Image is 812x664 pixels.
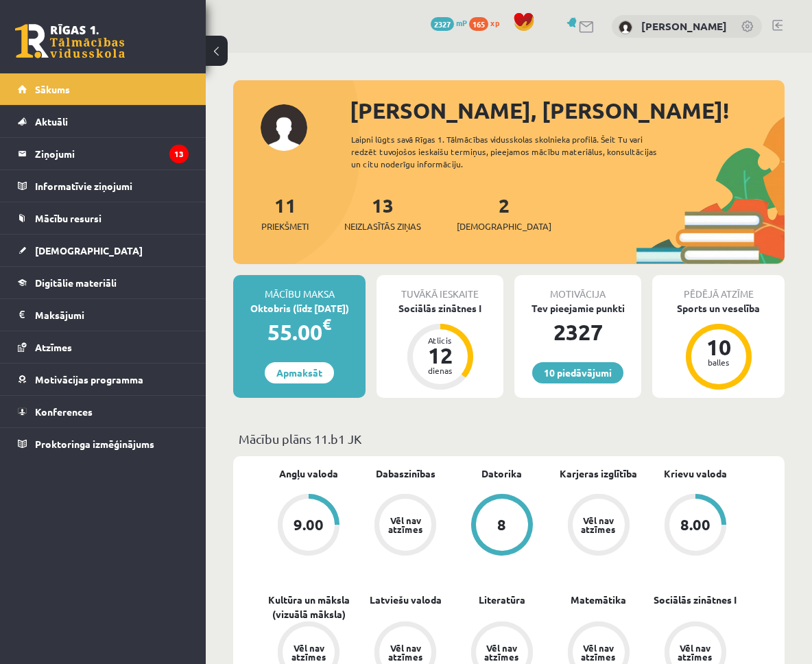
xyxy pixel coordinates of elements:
[497,517,506,532] div: 8
[676,643,715,661] div: Vēl nav atzīmes
[454,494,551,558] a: 8
[35,83,70,95] span: Sākums
[35,276,117,289] span: Digitālie materiāli
[18,396,189,427] a: Konferences
[431,17,467,28] a: 2327 mP
[279,466,338,481] a: Angļu valoda
[18,138,189,169] a: Ziņojumi13
[664,466,727,481] a: Krievu valoda
[514,275,641,301] div: Motivācija
[420,336,461,344] div: Atlicis
[351,133,682,170] div: Laipni lūgts savā Rīgas 1. Tālmācības vidusskolas skolnieka profilā. Šeit Tu vari redzēt tuvojošo...
[35,138,189,169] legend: Ziņojumi
[514,301,641,316] div: Tev pieejamie punkti
[654,593,737,607] a: Sociālās zinātnes I
[35,405,93,418] span: Konferences
[469,17,506,28] a: 165 xp
[35,299,189,331] legend: Maksājumi
[652,275,785,301] div: Pēdējā atzīme
[420,366,461,375] div: dienas
[35,115,68,128] span: Aktuāli
[377,301,503,316] div: Sociālās zinātnes I
[481,466,522,481] a: Datorika
[386,643,425,661] div: Vēl nav atzīmes
[641,19,727,33] a: [PERSON_NAME]
[35,341,72,353] span: Atzīmes
[420,344,461,366] div: 12
[18,299,189,331] a: Maksājumi
[35,373,143,386] span: Motivācijas programma
[261,593,357,621] a: Kultūra un māksla (vizuālā māksla)
[233,275,366,301] div: Mācību maksa
[18,73,189,105] a: Sākums
[261,193,309,233] a: 11Priekšmeti
[571,593,626,607] a: Matemātika
[239,429,779,448] p: Mācību plāns 11.b1 JK
[698,336,739,358] div: 10
[18,170,189,202] a: Informatīvie ziņojumi
[233,316,366,348] div: 55.00
[469,17,488,31] span: 165
[35,170,189,202] legend: Informatīvie ziņojumi
[652,301,785,392] a: Sports un veselība 10 balles
[18,267,189,298] a: Digitālie materiāli
[377,301,503,392] a: Sociālās zinātnes I Atlicis 12 dienas
[18,235,189,266] a: [DEMOGRAPHIC_DATA]
[386,516,425,534] div: Vēl nav atzīmes
[350,94,785,127] div: [PERSON_NAME], [PERSON_NAME]!
[647,494,743,558] a: 8.00
[322,314,331,334] span: €
[479,593,525,607] a: Literatūra
[652,301,785,316] div: Sports un veselība
[514,316,641,348] div: 2327
[680,517,710,532] div: 8.00
[490,17,499,28] span: xp
[698,358,739,366] div: balles
[261,494,357,558] a: 9.00
[550,494,647,558] a: Vēl nav atzīmes
[294,517,324,532] div: 9.00
[261,220,309,233] span: Priekšmeti
[457,193,551,233] a: 2[DEMOGRAPHIC_DATA]
[619,21,632,34] img: Anne Marī Hartika
[344,193,421,233] a: 13Neizlasītās ziņas
[265,362,334,383] a: Apmaksāt
[18,106,189,137] a: Aktuāli
[457,220,551,233] span: [DEMOGRAPHIC_DATA]
[532,362,623,383] a: 10 piedāvājumi
[18,428,189,460] a: Proktoringa izmēģinājums
[35,244,143,257] span: [DEMOGRAPHIC_DATA]
[560,466,637,481] a: Karjeras izglītība
[376,466,435,481] a: Dabaszinības
[35,438,154,450] span: Proktoringa izmēģinājums
[18,202,189,234] a: Mācību resursi
[377,275,503,301] div: Tuvākā ieskaite
[431,17,454,31] span: 2327
[35,212,101,224] span: Mācību resursi
[289,643,328,661] div: Vēl nav atzīmes
[456,17,467,28] span: mP
[18,331,189,363] a: Atzīmes
[370,593,442,607] a: Latviešu valoda
[18,364,189,395] a: Motivācijas programma
[233,301,366,316] div: Oktobris (līdz [DATE])
[344,220,421,233] span: Neizlasītās ziņas
[15,24,125,58] a: Rīgas 1. Tālmācības vidusskola
[580,643,618,661] div: Vēl nav atzīmes
[483,643,521,661] div: Vēl nav atzīmes
[580,516,618,534] div: Vēl nav atzīmes
[169,145,189,163] i: 13
[357,494,454,558] a: Vēl nav atzīmes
